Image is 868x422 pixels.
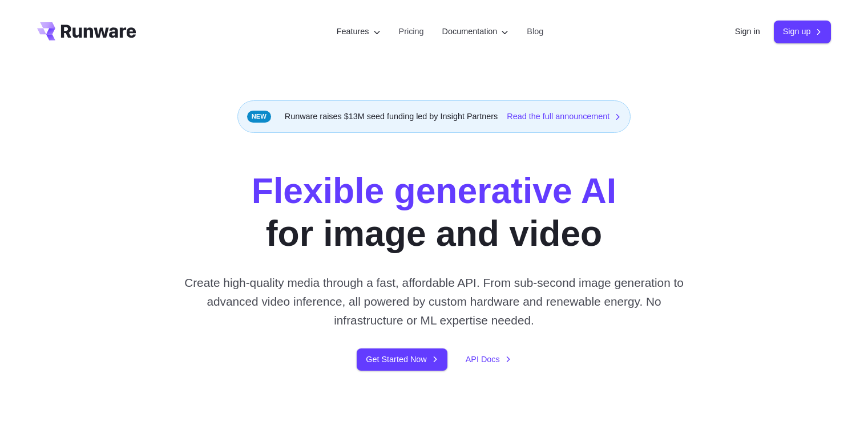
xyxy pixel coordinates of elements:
div: Runware raises $13M seed funding led by Insight Partners [237,100,631,133]
strong: Flexible generative AI [252,171,616,210]
a: Sign up [774,21,831,43]
a: Blog [527,25,543,38]
a: Go to / [37,22,136,40]
label: Documentation [442,25,509,38]
p: Create high-quality media through a fast, affordable API. From sub-second image generation to adv... [180,273,688,330]
a: Sign in [735,25,760,38]
a: API Docs [466,353,511,366]
h1: for image and video [252,169,616,255]
label: Features [337,25,381,38]
a: Pricing [399,25,424,38]
a: Read the full announcement [507,110,621,123]
a: Get Started Now [357,348,447,371]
